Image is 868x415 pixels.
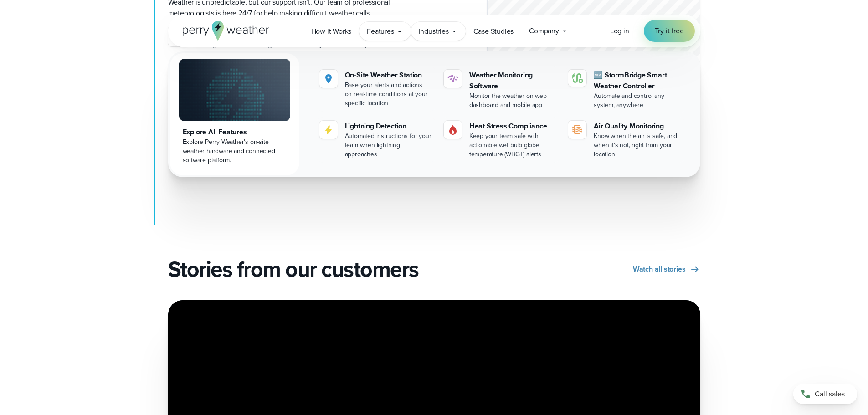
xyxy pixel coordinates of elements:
span: Log in [610,26,629,36]
a: How it Works [303,22,360,41]
img: lightning-icon.svg [323,124,334,135]
div: Lightning Detection [345,121,433,132]
div: 🆕 StormBridge Smart Weather Controller [594,70,682,92]
span: Watch all stories [633,264,686,275]
div: Automated instructions for your team when lightning approaches [345,132,433,159]
div: Automate and control any system, anywhere [594,92,682,110]
a: Heat Stress Compliance Keep your team safe with actionable wet bulb globe temperature (WBGT) alerts [440,117,561,163]
div: Know when the air is safe, and when it's not, right from your location [594,132,682,159]
a: Watch all stories [633,264,700,275]
span: Call sales [815,389,845,400]
div: Heat Stress Compliance [469,121,557,132]
a: 🆕 StormBridge Smart Weather Controller Automate and control any system, anywhere [565,66,685,113]
span: Features [367,26,394,37]
a: Try it free [644,20,695,42]
img: aqi-icon.svg [572,124,583,135]
div: Monitor the weather on web dashboard and mobile app [469,92,557,110]
span: Case Studies [473,26,514,37]
div: Base your alerts and actions on real-time conditions at your specific location [345,81,433,108]
span: Company [529,26,559,36]
img: Gas.svg [447,124,458,135]
a: On-Site Weather Station Base your alerts and actions on real-time conditions at your specific loc... [316,66,437,112]
div: On-Site Weather Station [345,70,433,81]
div: Keep your team safe with actionable wet bulb globe temperature (WBGT) alerts [469,132,557,159]
a: Lightning Detection Automated instructions for your team when lightning approaches [316,117,437,163]
span: Industries [419,26,449,37]
img: software-icon.svg [447,73,458,84]
h2: Stories from our customers [168,256,429,282]
a: Log in [610,26,629,36]
div: Air Quality Monitoring [594,121,682,132]
div: Weather Monitoring Software [469,70,557,92]
span: Try it free [655,26,684,36]
a: Air Quality Monitoring Know when the air is safe, and when it's not, right from your location [565,117,685,163]
a: Case Studies [466,22,522,41]
img: stormbridge-icon-V6.svg [572,73,583,83]
div: Explore All Features [183,127,287,138]
span: How it Works [311,26,352,37]
a: Weather Monitoring Software Monitor the weather on web dashboard and mobile app [440,66,561,113]
div: Explore Perry Weather's on-site weather hardware and connected software platform. [183,138,287,165]
a: Call sales [793,384,857,404]
img: Location.svg [323,73,334,84]
a: Explore All Features Explore Perry Weather's on-site weather hardware and connected software plat... [170,53,299,175]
